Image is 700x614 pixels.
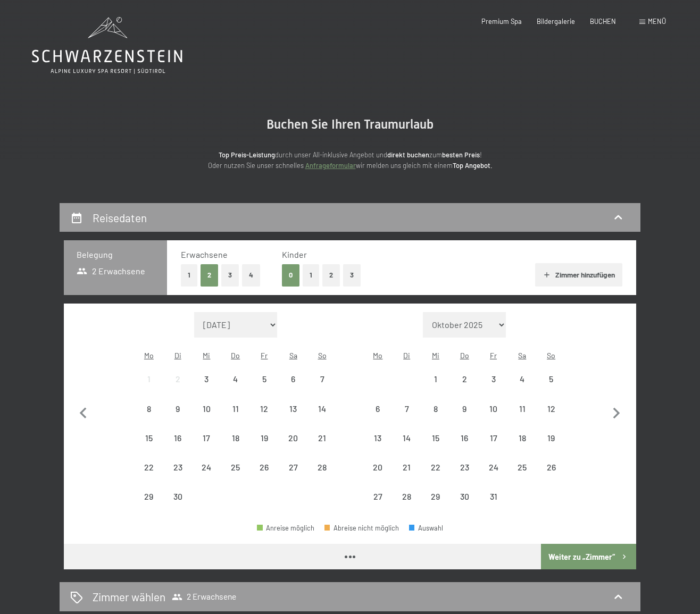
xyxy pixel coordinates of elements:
[163,365,192,393] div: Anreise nicht möglich
[363,424,392,452] div: Anreise nicht möglich
[450,482,479,511] div: Anreise nicht möglich
[509,405,536,431] div: 11
[172,592,236,602] span: 2 Erwachsene
[363,424,392,452] div: Mon Oct 13 2025
[537,424,565,452] div: Anreise nicht möglich
[480,375,506,401] div: 3
[250,453,279,482] div: Anreise nicht möglich
[363,482,392,511] div: Mon Oct 27 2025
[135,424,163,452] div: Anreise nicht möglich
[192,365,221,393] div: Wed Sep 03 2025
[251,405,278,431] div: 12
[387,150,429,159] strong: direkt buchen
[201,264,218,286] button: 2
[509,375,536,401] div: 4
[363,453,392,482] div: Mon Oct 20 2025
[203,351,210,360] abbr: Mittwoch
[421,424,450,452] div: Anreise nicht möglich
[393,482,421,511] div: Tue Oct 28 2025
[450,365,479,393] div: Thu Oct 02 2025
[193,405,220,431] div: 10
[450,365,479,393] div: Anreise nicht möglich
[250,424,279,452] div: Fri Sep 19 2025
[508,453,537,482] div: Sat Oct 25 2025
[192,453,221,482] div: Wed Sep 24 2025
[453,161,493,170] strong: Top Angebot.
[192,394,221,423] div: Anreise nicht möglich
[537,394,565,423] div: Sun Oct 12 2025
[192,424,221,452] div: Anreise nicht möglich
[307,424,336,452] div: Sun Sep 21 2025
[221,394,250,423] div: Thu Sep 11 2025
[393,424,421,452] div: Tue Oct 14 2025
[538,405,564,431] div: 12
[193,434,220,460] div: 17
[450,453,479,482] div: Anreise nicht möglich
[394,492,420,519] div: 28
[422,463,449,490] div: 22
[479,453,507,482] div: Fri Oct 24 2025
[136,492,162,519] div: 29
[307,453,336,482] div: Anreise nicht möglich
[538,463,564,490] div: 26
[222,434,249,460] div: 18
[364,434,391,460] div: 13
[219,150,275,159] strong: Top Preis-Leistung
[251,434,278,460] div: 19
[421,453,450,482] div: Anreise nicht möglich
[508,424,537,452] div: Sat Oct 18 2025
[164,434,191,460] div: 16
[509,434,536,460] div: 18
[163,424,192,452] div: Tue Sep 16 2025
[250,365,279,393] div: Anreise nicht möglich
[279,424,307,452] div: Sat Sep 20 2025
[251,375,278,401] div: 5
[221,394,250,423] div: Anreise nicht möglich
[279,394,307,423] div: Anreise nicht möglich
[163,482,192,511] div: Tue Sep 30 2025
[450,453,479,482] div: Thu Oct 23 2025
[451,434,478,460] div: 16
[318,351,327,360] abbr: Sonntag
[479,482,507,511] div: Fri Oct 31 2025
[77,249,154,260] h3: Belegung
[221,365,250,393] div: Thu Sep 04 2025
[538,434,564,460] div: 19
[364,463,391,490] div: 20
[309,463,335,490] div: 28
[135,482,163,511] div: Anreise nicht möglich
[163,482,192,511] div: Anreise nicht möglich
[136,405,162,431] div: 8
[250,424,279,452] div: Anreise nicht möglich
[393,424,421,452] div: Anreise nicht möglich
[280,375,306,401] div: 6
[192,424,221,452] div: Wed Sep 17 2025
[282,264,299,286] button: 0
[250,365,279,393] div: Fri Sep 05 2025
[363,394,392,423] div: Mon Oct 06 2025
[163,424,192,452] div: Anreise nicht möglich
[242,264,260,286] button: 4
[450,394,479,423] div: Anreise nicht möglich
[221,424,250,452] div: Thu Sep 18 2025
[307,394,336,423] div: Anreise nicht möglich
[508,365,537,393] div: Anreise nicht möglich
[432,351,439,360] abbr: Mittwoch
[537,453,565,482] div: Anreise nicht möglich
[421,424,450,452] div: Wed Oct 15 2025
[289,351,297,360] abbr: Samstag
[541,544,636,569] button: Weiter zu „Zimmer“
[192,453,221,482] div: Anreise nicht möglich
[164,463,191,490] div: 23
[303,264,319,286] button: 1
[322,264,340,286] button: 2
[479,394,507,423] div: Anreise nicht möglich
[192,365,221,393] div: Anreise nicht möglich
[343,264,361,286] button: 3
[422,405,449,431] div: 8
[508,453,537,482] div: Anreise nicht möglich
[135,453,163,482] div: Mon Sep 22 2025
[221,453,250,482] div: Anreise nicht möglich
[163,453,192,482] div: Anreise nicht möglich
[481,17,522,26] span: Premium Spa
